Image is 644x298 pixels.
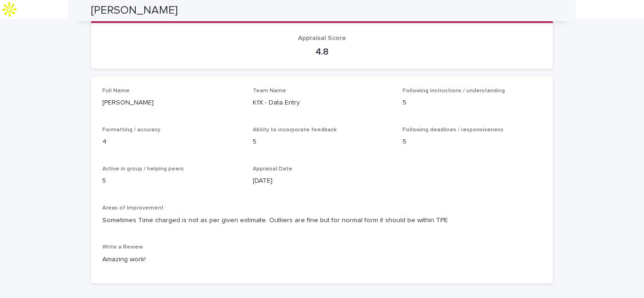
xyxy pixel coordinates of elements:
[102,127,160,133] span: Formatting / accuracy
[102,137,241,147] p: 4
[102,46,542,57] p: 4.8
[253,176,392,186] p: [DATE]
[253,137,392,147] p: 5
[253,127,337,133] span: Ability to incorporate feedback
[253,166,292,172] span: Appraisal Date
[403,98,542,108] p: 5
[102,98,241,108] p: [PERSON_NAME]
[102,88,130,94] span: Full Name
[253,98,392,108] p: K1X - Data Entry
[403,127,504,133] span: Following deadlines / responsiveness
[102,166,184,172] span: Active in group / helping peers
[253,88,286,94] span: Team Name
[102,255,542,265] p: Amazing work!
[403,88,505,94] span: Following instructions / understanding
[102,205,164,211] span: Areas of Improvement
[91,4,178,17] h2: [PERSON_NAME]
[102,176,241,186] p: 5
[298,35,346,41] span: Appraisal Score
[102,244,143,250] span: Write a Review
[102,216,542,226] p: Sometimes Time charged is not as per given estimate. Outliers are fine but for normal form it sho...
[403,137,542,147] p: 5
